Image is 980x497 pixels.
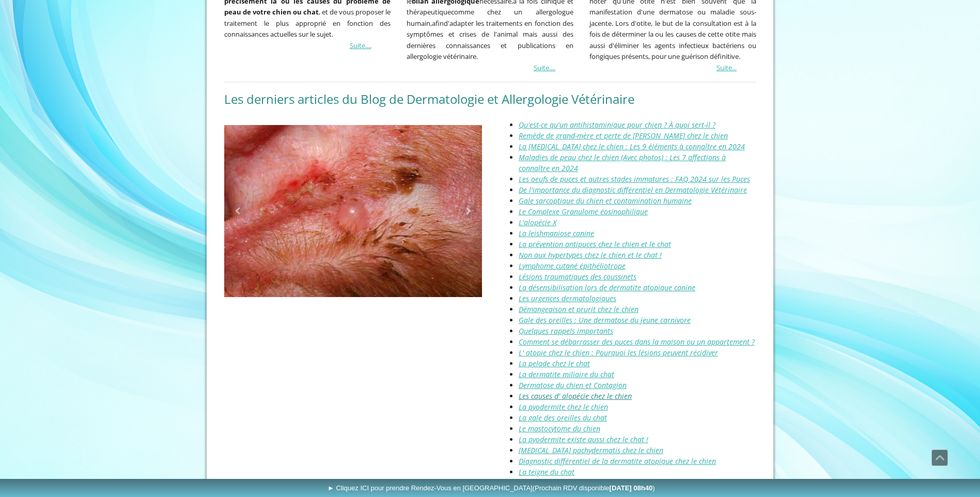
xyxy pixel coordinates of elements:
a: Remède de grand-mère et perte de [PERSON_NAME] chez le chien [519,131,728,141]
a: Le mastocytome du chien [519,424,600,433]
a: Les causes d' alopécie chez le chien [519,391,632,401]
b: [DATE] 08h40 [610,484,653,492]
a: Diagnostic différentiel de la dermatite atopique chez le chien [519,456,716,466]
span: ► Cliquez ICI pour prendre Rendez-Vous en [GEOGRAPHIC_DATA] [328,484,655,492]
a: Non aux hypertypes chez le chien et le chat ! [519,250,662,260]
a: Suite.... [534,63,555,72]
a: Quelques rappels importants [519,326,613,336]
span: comme chez un allergologue humain, [407,7,573,28]
a: La [MEDICAL_DATA] chez le chien : Les 9 éléments à connaître en 2024 [519,142,745,151]
a: Lésions traumatiques des coussinets [519,272,636,282]
a: [MEDICAL_DATA] pachydermatis chez le chien [519,445,663,455]
a: La dermatite miliaire du chat [519,369,614,379]
a: Dermatose du chien et Contagion [519,380,627,390]
a: Les oeufs de puces et autres stades immatures : FAQ 2024 sur les Puces [519,174,750,184]
a: Démangeaison et prurit chez le chien [519,304,639,314]
a: La pelade chez le chat [519,359,590,368]
a: Suite.... [350,41,371,50]
a: Le Complexe Granulome éosinophilique [519,207,648,216]
span: afin [432,19,444,28]
a: La leishmaniose canine [519,228,594,238]
a: Maladies de peau chez le chien (Avec photos) : Les 7 affections à connaître en 2024 [519,152,726,173]
span: (Prochain RDV disponible ) [533,484,655,492]
a: Comment se débarrasser des puces dans la maison ou un appartement ? [519,337,755,347]
span: Défiler vers le haut [932,450,947,465]
a: La pyodermite chez le chien [519,402,608,412]
a: La pyodermite existe aussi chez le chat ! [519,434,648,444]
a: Les urgences dermatologiques [519,293,616,303]
a: Gale des oreilles : Une dermatose du jeune carnivore [519,315,691,325]
a: La teigne du chat [519,467,574,477]
h2: Les derniers articles du Blog de Dermatologie et Allergologie Vétérinaire [224,91,756,107]
a: Qu'est-ce qu'un antihistaminique pour chien ? À quoi sert-il ? [519,120,715,130]
a: Dermatite du chien et du chat [519,478,615,488]
a: La prévention antipuces chez le chien et le chat [519,239,671,249]
a: Défiler vers le haut [931,449,948,466]
a: Suite... [717,63,737,72]
a: L' atopie chez le chien : Pourquoi les lésions peuvent récidiver [519,348,718,358]
a: Lymphome cutané épithéliotrope [519,261,626,271]
a: De l'importance du diagnostic différentiel en Dermatologie Vétérinaire [519,185,747,195]
a: La gale des oreilles du chat [519,413,607,423]
a: La désensibilisation lors de dermatite atopique canine [519,283,695,292]
span: d'adapter les traitements en fonction des symptômes et crises de l'animal mais aussi des dernière... [407,19,573,61]
a: Gale sarcoptique du chien et contamination humaine [519,196,692,206]
a: L'alopécie X [519,218,556,227]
